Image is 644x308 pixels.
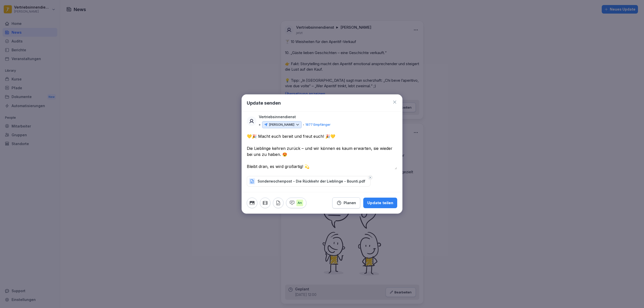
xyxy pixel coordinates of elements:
button: Update teilen [363,198,397,208]
p: 1877 Empfänger [305,122,331,127]
h1: Update senden [247,100,281,106]
button: Planen [332,197,360,208]
div: Planen [337,200,356,206]
p: Vertriebsinnendienst [259,114,296,120]
button: An [286,198,306,208]
div: Update teilen [367,200,393,206]
p: Sonderwochenpost - Die Rückkehr der Lieblinge - Bounti.pdf [258,179,365,184]
p: [PERSON_NAME] [269,122,294,127]
p: An [296,200,303,206]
